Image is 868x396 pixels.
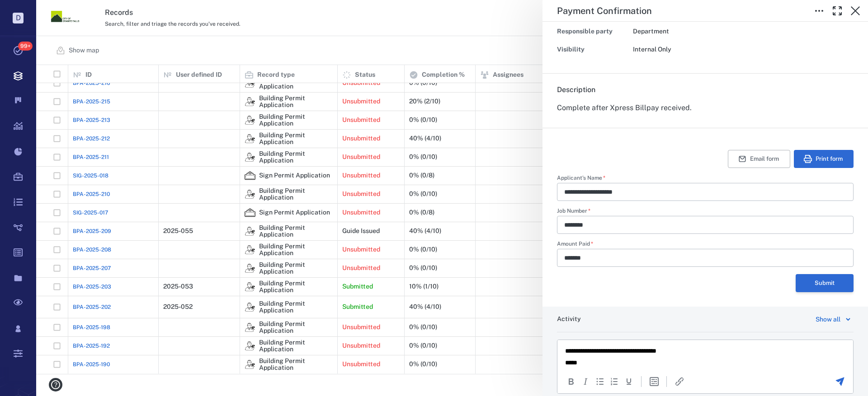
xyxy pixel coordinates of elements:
div: Visibility [557,43,629,56]
h5: Payment Confirmation [557,5,652,17]
p: D [13,13,24,23]
button: Email form [728,150,790,168]
button: Underline [623,376,634,387]
span: Department [633,28,669,35]
div: Applicant's Name [557,183,854,201]
h6: Activity [557,315,581,324]
button: Italic [580,376,591,387]
label: Applicant's Name [557,175,854,183]
span: Internal Only [633,46,671,53]
div: Bullet list [594,376,605,387]
h6: Description [557,84,854,95]
label: Job Number [557,208,854,216]
div: Job Number [557,216,854,234]
div: Responsible party [557,25,629,38]
button: Close [846,2,864,20]
button: Print form [794,150,854,168]
button: Insert/edit link [674,376,685,387]
button: Toggle to Edit Boxes [810,2,828,20]
span: 99+ [18,42,33,51]
button: Bold [566,376,576,387]
div: Amount Paid [557,249,854,267]
iframe: Rich Text Area [557,340,853,369]
button: Insert template [649,376,660,387]
span: Help [20,6,39,14]
div: Numbered list [609,376,620,387]
label: Amount Paid [557,241,854,249]
div: Show all [816,314,840,325]
button: Send the comment [835,376,845,387]
button: Submit [796,274,854,292]
button: Toggle Fullscreen [828,2,846,20]
p: Complete after Xpress Billpay received. [557,102,854,113]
